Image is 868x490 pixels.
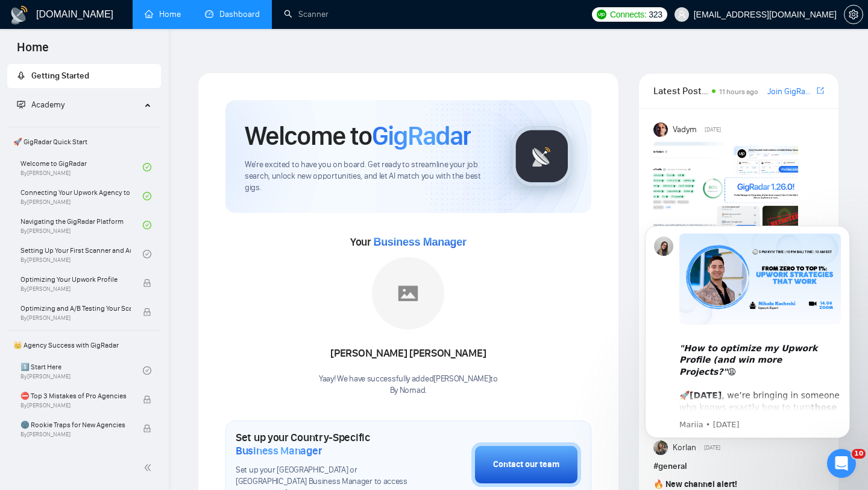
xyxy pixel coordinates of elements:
span: Business Manager [373,236,466,248]
span: By [PERSON_NAME] [20,431,131,438]
iframe: Intercom live chat [827,449,856,478]
span: 🚀 GigRadar Quick Start [8,130,160,154]
img: Vadym [653,122,668,137]
iframe: Intercom notifications message [627,208,868,457]
span: Connects: [610,8,646,21]
a: homeHome [145,9,181,19]
span: By [PERSON_NAME] [20,402,131,409]
span: 10 [852,449,866,459]
span: 🌚 Rookie Traps for New Agencies [20,419,131,431]
span: check-circle [143,221,151,229]
span: Home [7,39,58,64]
span: Academy [17,100,64,110]
img: gigradar-logo.png [512,126,572,186]
div: Yaay! We have successfully added [PERSON_NAME] to [319,374,498,396]
h1: # general [653,460,824,473]
span: lock [143,308,151,316]
span: double-left [143,462,156,474]
span: check-circle [143,163,151,171]
span: Optimizing and A/B Testing Your Scanner for Better Results [20,302,131,314]
span: fund-projection-screen [17,100,25,109]
a: Navigating the GigRadar PlatformBy[PERSON_NAME] [20,212,143,238]
span: export [817,86,824,95]
a: Connecting Your Upwork Agency to GigRadarBy[PERSON_NAME] [20,183,143,209]
span: By [PERSON_NAME] [20,314,131,322]
span: check-circle [143,366,151,375]
span: lock [143,424,151,433]
span: 👑 Agency Success with GigRadar [8,333,160,357]
h1: Welcome to [245,119,471,152]
a: Join GigRadar Slack Community [767,85,814,98]
span: Vadym [673,123,697,136]
strong: New channel alert! [665,479,737,489]
p: By Nomad . [319,385,498,396]
div: Contact our team [493,458,559,471]
span: check-circle [143,192,151,200]
span: 11 hours ago [719,87,758,96]
span: 323 [649,8,662,21]
span: GigRadar [372,119,471,152]
span: lock [143,279,151,287]
img: F09AC4U7ATU-image.png [653,142,798,238]
img: logo [10,5,29,25]
span: user [678,10,686,19]
span: rocket [17,71,25,80]
img: placeholder.png [372,257,444,329]
li: Getting Started [7,64,161,88]
a: 1️⃣ Start HereBy[PERSON_NAME] [20,357,143,384]
span: ⛔ Top 3 Mistakes of Pro Agencies [20,390,131,402]
h1: Set up your Country-Specific [236,431,411,457]
button: Contact our team [471,442,581,487]
div: [PERSON_NAME] [PERSON_NAME] [319,343,498,364]
a: dashboardDashboard [205,9,260,19]
span: lock [143,395,151,404]
a: Welcome to GigRadarBy[PERSON_NAME] [20,154,143,180]
span: 🔥 [653,479,664,489]
span: Business Manager [236,444,322,457]
span: check-circle [143,250,151,258]
span: Latest Posts from the GigRadar Community [653,83,708,98]
span: [DATE] [705,124,721,135]
img: upwork-logo.png [597,10,606,19]
span: Academy [31,100,64,110]
a: Setting Up Your First Scanner and Auto-BidderBy[PERSON_NAME] [20,241,143,267]
span: Your [350,235,467,249]
span: By [PERSON_NAME] [20,285,131,293]
button: setting [844,5,863,24]
span: Optimizing Your Upwork Profile [20,273,131,285]
a: export [817,85,824,97]
a: setting [844,10,863,19]
span: We're excited to have you on board. Get ready to streamline your job search, unlock new opportuni... [245,159,492,194]
a: searchScanner [284,9,329,19]
span: Getting Started [31,71,89,81]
